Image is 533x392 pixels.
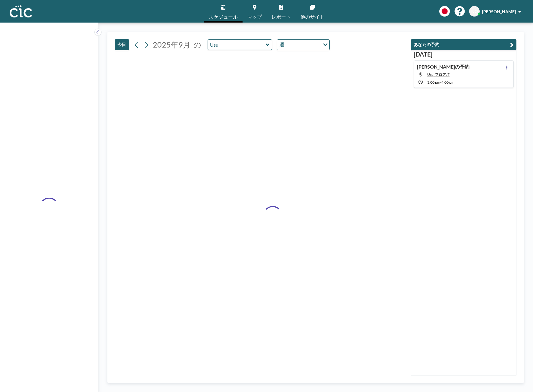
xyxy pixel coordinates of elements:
span: Usu, フロア: 7 [427,72,450,77]
img: organization-logo [10,5,32,17]
span: 2025年9月 [153,40,190,49]
span: スケジュール [209,14,238,19]
span: マップ [247,14,262,19]
button: 今日 [115,39,129,50]
span: NO [471,9,478,14]
div: Search for option [277,40,329,50]
span: 他のサイト [300,14,325,19]
h4: [PERSON_NAME]の予約 [417,64,469,70]
input: Usu [208,40,266,50]
span: 4:00 PM [441,80,454,85]
span: レポート [271,14,291,19]
span: 3:00 PM [427,80,440,85]
h3: [DATE] [414,51,514,58]
span: 週 [278,41,286,49]
span: の [193,40,201,49]
button: あなたの予約 [411,39,516,50]
span: - [440,80,441,85]
span: [PERSON_NAME] [482,9,516,14]
input: Search for option [286,41,319,49]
